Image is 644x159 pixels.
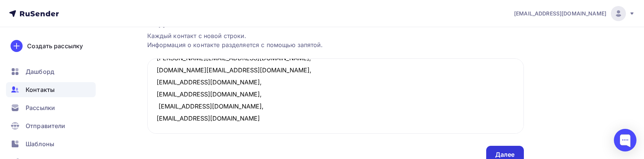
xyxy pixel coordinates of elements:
span: Шаблоны [26,139,54,148]
span: Дашборд [26,67,54,76]
div: Далее [495,150,515,159]
a: Рассылки [6,100,96,115]
div: Каждый контакт с новой строки. Информация о контакте разделяется с помощью запятой. [147,31,524,49]
span: Контакты [26,85,55,94]
span: Рассылки [26,103,55,112]
a: Шаблоны [6,136,96,151]
span: Отправители [26,121,66,130]
span: [EMAIL_ADDRESS][DOMAIN_NAME] [514,10,606,17]
a: [EMAIL_ADDRESS][DOMAIN_NAME] [514,6,635,21]
a: Дашборд [6,64,96,79]
a: Контакты [6,82,96,97]
a: Отправители [6,118,96,133]
div: Создать рассылку [27,41,83,50]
